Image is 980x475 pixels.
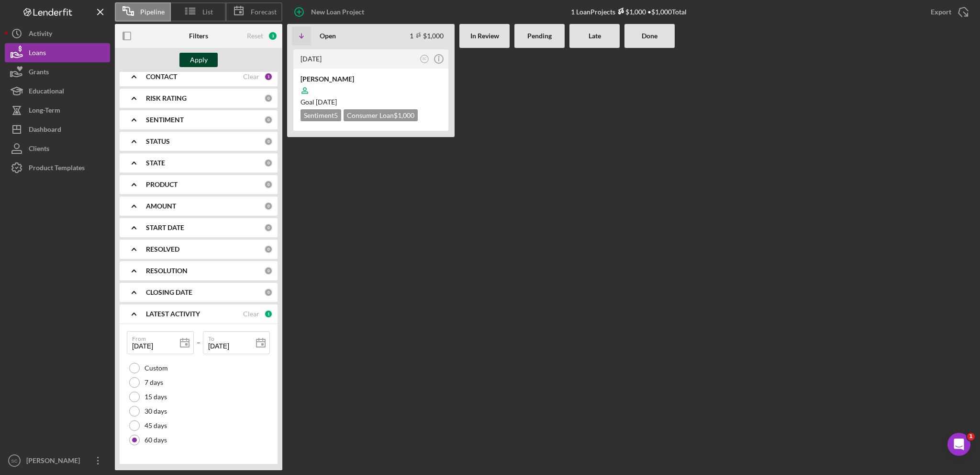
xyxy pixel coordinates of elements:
div: Reset [247,32,263,40]
label: 15 days [145,393,167,401]
div: 0 [264,94,273,103]
span: Forecast [251,8,277,16]
button: Grants [5,62,110,81]
div: 0 [264,266,273,275]
iframe: Intercom live chat [947,433,970,456]
label: To [208,332,270,342]
b: LATEST ACTIVITY [146,310,200,318]
div: New Loan Project [311,2,364,22]
label: 45 days [145,422,167,429]
b: CONTACT [146,73,177,81]
a: [DATE]SC[PERSON_NAME]Goal [DATE]Sentiment5Consumer Loan$1,000 [292,48,450,132]
button: Educational [5,81,110,101]
b: SENTIMENT [146,116,184,124]
div: [PERSON_NAME] [24,451,86,473]
div: 0 [264,245,273,254]
b: CLOSING DATE [146,289,192,296]
label: Custom [145,364,168,372]
div: $1,000 [615,8,646,16]
div: 1 Loan Projects • $1,000 Total [571,8,687,16]
b: STATUS [146,138,170,145]
div: Sentiment 5 [301,109,341,121]
b: Done [642,32,657,40]
button: Product Templates [5,158,110,177]
text: SC [11,458,17,463]
label: 30 days [145,407,167,415]
span: Pipeline [140,8,165,16]
label: 60 days [145,436,167,444]
button: Clients [5,139,110,158]
div: 1 $1,000 [410,32,444,40]
div: 0 [264,116,273,124]
b: Filters [189,32,208,40]
div: 0 [264,137,273,146]
div: Consumer Loan $1,000 [344,109,418,121]
div: Clear [243,310,259,318]
b: START DATE [146,224,184,232]
button: Export [921,2,975,22]
button: SC[PERSON_NAME] [5,451,110,470]
b: STATE [146,159,165,167]
div: Educational [29,81,64,103]
div: Product Templates [29,158,85,180]
span: 1 [967,433,975,440]
div: Dashboard [29,120,61,141]
b: RESOLVED [146,245,179,253]
button: SC [418,53,431,66]
b: Pending [527,32,552,40]
button: New Loan Project [287,2,374,22]
div: [PERSON_NAME] [301,74,441,84]
span: List [202,8,213,16]
label: 7 days [145,379,163,386]
time: 10/10/2025 [316,98,337,106]
div: Export [931,2,951,22]
div: 3 [268,31,278,41]
span: Goal [301,98,337,106]
div: Clear [243,73,259,81]
div: Apply [190,53,208,67]
div: 1 [264,72,273,81]
button: Loans [5,43,110,62]
label: From [132,332,194,342]
button: Dashboard [5,120,110,139]
div: Long-Term [29,101,60,122]
span: – [197,331,200,361]
b: In Review [470,32,499,40]
div: 0 [264,223,273,232]
div: Clients [29,139,49,161]
b: RESOLUTION [146,267,188,275]
button: Long-Term [5,101,110,120]
time: 2025-08-11 22:07 [301,55,322,63]
div: 1 [264,310,273,318]
text: SC [423,57,427,60]
b: Late [589,32,601,40]
div: 0 [264,159,273,167]
div: Loans [29,43,46,65]
b: PRODUCT [146,181,178,188]
div: Grants [29,62,49,84]
div: 0 [264,288,273,297]
button: Apply [179,53,218,67]
div: 0 [264,202,273,210]
b: AMOUNT [146,202,176,210]
div: 0 [264,180,273,189]
b: Open [320,32,336,40]
div: Activity [29,24,52,46]
button: Activity [5,24,110,43]
b: RISK RATING [146,94,187,102]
